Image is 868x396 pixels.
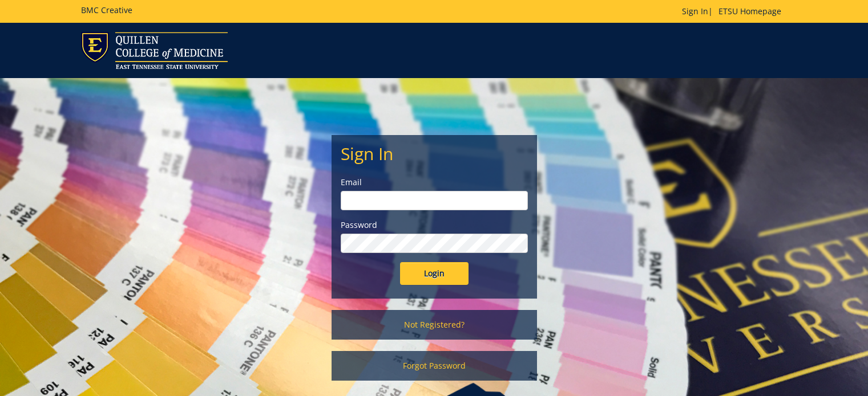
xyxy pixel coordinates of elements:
label: Email [341,177,528,188]
a: ETSU Homepage [713,6,787,17]
input: Login [400,262,469,285]
h5: BMC Creative [81,6,132,14]
h2: Sign In [341,144,528,163]
a: Not Registered? [332,310,537,340]
p: | [682,6,787,17]
a: Sign In [682,6,708,17]
a: Forgot Password [332,351,537,381]
img: ETSU logo [81,32,228,69]
label: Password [341,219,528,231]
